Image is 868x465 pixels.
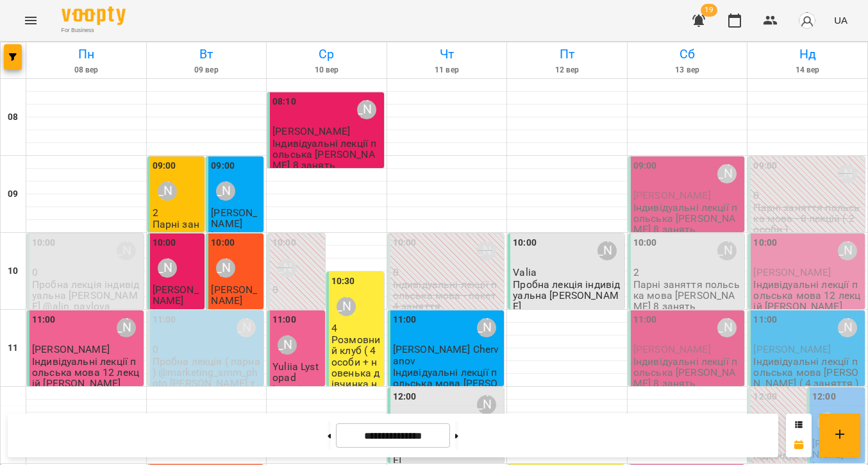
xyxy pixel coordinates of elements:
[633,356,742,389] p: Індивідуальні лекції польська [PERSON_NAME] 8 занять
[8,187,18,201] h6: 09
[393,343,499,366] span: [PERSON_NAME] Chervanov
[753,313,777,327] label: 11:00
[633,313,657,327] label: 11:00
[753,202,862,235] p: Парні заняття польська мова - 8 лекцій ( 2 особи )
[32,343,110,355] span: [PERSON_NAME]
[701,4,717,17] span: 19
[509,64,625,76] h6: 12 вер
[393,279,502,312] p: Індивідуальні лекції польська мова - пакет 4 заняття
[331,323,381,334] p: 4
[153,236,176,250] label: 10:00
[753,190,862,201] p: 0
[272,384,322,461] p: Індивідуальні лекції польська мова 12 лекцій [PERSON_NAME]
[633,189,711,201] span: [PERSON_NAME]
[32,313,56,327] label: 11:00
[32,267,141,278] p: 0
[32,356,141,389] p: Індивідуальні лекції польська мова 12 лекцій [PERSON_NAME]
[633,202,742,235] p: Індивідуальні лекції польська [PERSON_NAME] 8 занять
[838,241,857,260] div: Anna Litkovets
[717,164,737,183] div: Anna Litkovets
[8,264,18,278] h6: 10
[393,390,417,404] label: 12:00
[630,44,746,64] h6: Сб
[15,5,46,36] button: Menu
[633,236,657,250] label: 10:00
[834,13,847,27] span: UA
[812,390,836,404] label: 12:00
[211,207,257,230] span: [PERSON_NAME]
[717,241,737,260] div: Anna Litkovets
[216,182,235,201] div: Anna Litkovets
[630,64,746,76] h6: 13 вер
[153,207,203,218] p: 2
[8,110,18,124] h6: 08
[749,64,865,76] h6: 14 вер
[389,64,505,76] h6: 11 вер
[509,44,625,64] h6: Пт
[62,6,126,25] img: Voopty Logo
[153,313,176,327] label: 11:00
[149,64,265,76] h6: 09 вер
[272,125,350,137] span: [PERSON_NAME]
[211,230,261,307] p: Індивідуальні лекції польська мова [PERSON_NAME] ( 4 заняття )
[337,297,356,316] div: Sofiia Aloshyna
[838,318,857,337] div: Anna Litkovets
[149,44,265,64] h6: Вт
[28,64,144,76] h6: 08 вер
[753,390,777,404] label: 12:00
[153,307,203,373] p: Індивідуальні лекції польська [PERSON_NAME] 8 занять
[753,266,831,278] span: [PERSON_NAME]
[153,219,203,285] p: Парні заняття польська мова - 8 лекцій ( 2 особи )
[62,26,126,35] span: For Business
[633,279,742,312] p: Парні заняття польська мова [PERSON_NAME] 8 занять
[393,236,417,250] label: 10:00
[211,236,235,250] label: 10:00
[829,8,853,32] button: UA
[117,318,136,337] div: Anna Litkovets
[633,343,711,355] span: [PERSON_NAME]
[153,356,262,400] p: Пробна лекція ( парна ) @marketing_smm_photo [PERSON_NAME] та [PERSON_NAME]
[753,236,777,250] label: 10:00
[357,100,376,119] div: Anna Litkovets
[272,138,381,171] p: Індивідуальні лекції польська [PERSON_NAME] 8 занять
[393,367,502,400] p: Індивідуальні лекції польська мова [PERSON_NAME] ( 4 заняття )
[753,279,862,312] p: Індивідуальні лекції польська мова 12 лекцій [PERSON_NAME]
[158,258,177,278] div: Anna Litkovets
[28,44,144,64] h6: Пн
[278,335,297,355] div: Anna Litkovets
[513,279,622,312] p: Пробна лекція індивідуальна [PERSON_NAME]
[749,44,865,64] h6: Нд
[477,241,496,260] div: Valentyna Krytskaliuk
[513,266,537,278] span: Valia
[633,267,742,278] p: 2
[477,395,496,414] div: Anna Litkovets
[633,159,657,173] label: 09:00
[153,344,262,355] p: 0
[269,44,385,64] h6: Ср
[272,360,319,384] span: Yuliia Lystopad
[237,318,256,337] div: Valentyna Krytskaliuk
[153,159,176,173] label: 09:00
[211,159,235,173] label: 09:00
[477,318,496,337] div: Anna Litkovets
[753,343,831,355] span: [PERSON_NAME]
[158,182,177,201] div: Sofiia Aloshyna
[272,95,296,109] label: 08:10
[597,241,617,260] div: Anna Litkovets
[32,279,141,312] p: Пробна лекція індивідуальна [PERSON_NAME] @alin_pavlova
[798,12,816,30] img: avatar_s.png
[331,275,355,289] label: 10:30
[216,258,235,278] div: Valentyna Krytskaliuk
[389,44,505,64] h6: Чт
[272,236,296,250] label: 10:00
[269,64,385,76] h6: 10 вер
[278,258,297,278] div: Valentyna Krytskaliuk
[753,159,777,173] label: 09:00
[8,341,18,355] h6: 11
[153,283,199,307] span: [PERSON_NAME]
[393,267,502,278] p: 0
[272,284,322,295] p: 0
[393,313,417,327] label: 11:00
[272,313,296,327] label: 11:00
[838,164,857,183] div: Sofiia Aloshyna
